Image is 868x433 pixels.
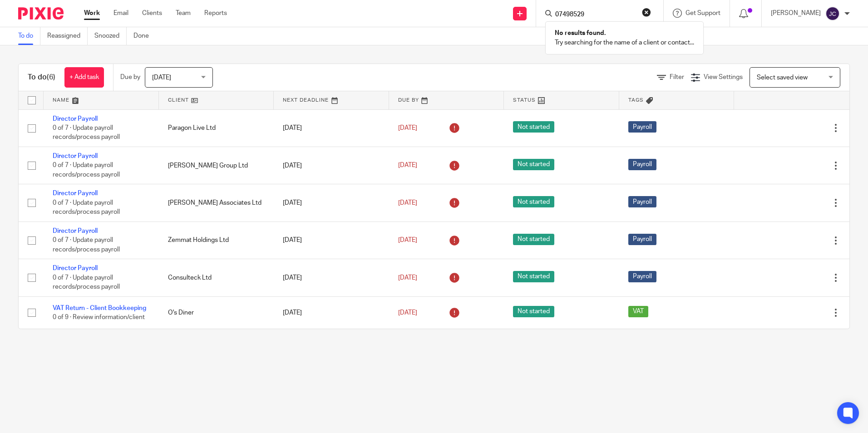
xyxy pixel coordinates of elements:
[704,74,743,80] span: View Settings
[628,159,656,170] span: Payroll
[47,74,55,81] span: (6)
[274,259,389,296] td: [DATE]
[28,73,55,82] h1: To do
[628,306,648,317] span: VAT
[159,221,274,259] td: Zemmat Holdings Ltd
[628,121,656,133] span: Payroll
[94,27,127,45] a: Snoozed
[159,147,274,184] td: [PERSON_NAME] Group Ltd
[176,9,191,18] a: Team
[113,9,128,18] a: Email
[53,200,120,216] span: 0 of 7 · Update payroll records/process payroll
[274,221,389,259] td: [DATE]
[18,7,64,20] img: Pixie
[628,196,656,207] span: Payroll
[53,265,98,271] a: Director Payroll
[53,228,98,234] a: Director Payroll
[18,27,40,45] a: To do
[53,237,120,253] span: 0 of 7 · Update payroll records/process payroll
[398,310,417,316] span: [DATE]
[142,9,162,18] a: Clients
[513,159,554,170] span: Not started
[159,109,274,147] td: Paragon Live Ltd
[84,9,100,18] a: Work
[513,121,554,133] span: Not started
[513,271,554,282] span: Not started
[274,296,389,329] td: [DATE]
[398,162,417,169] span: [DATE]
[159,259,274,296] td: Consulteck Ltd
[628,271,656,282] span: Payroll
[398,237,417,243] span: [DATE]
[274,184,389,221] td: [DATE]
[152,74,171,81] span: [DATE]
[398,200,417,206] span: [DATE]
[204,9,227,18] a: Reports
[825,6,840,21] img: svg%3E
[120,73,140,82] p: Due by
[53,162,120,178] span: 0 of 7 · Update payroll records/process payroll
[757,74,808,81] span: Select saved view
[554,11,636,19] input: Search
[53,190,98,197] a: Director Payroll
[53,116,98,122] a: Director Payroll
[53,125,120,141] span: 0 of 7 · Update payroll records/process payroll
[159,184,274,221] td: [PERSON_NAME] Associates Ltd
[513,234,554,245] span: Not started
[47,27,88,45] a: Reassigned
[628,234,656,245] span: Payroll
[670,74,684,80] span: Filter
[513,306,554,317] span: Not started
[274,109,389,147] td: [DATE]
[53,153,98,159] a: Director Payroll
[642,8,651,17] button: Clear
[159,296,274,329] td: O's Diner
[53,305,146,311] a: VAT Return - Client Bookkeeping
[513,196,554,207] span: Not started
[274,147,389,184] td: [DATE]
[64,67,104,88] a: + Add task
[53,275,120,290] span: 0 of 7 · Update payroll records/process payroll
[628,98,644,103] span: Tags
[133,27,156,45] a: Done
[771,9,821,18] p: [PERSON_NAME]
[686,10,720,16] span: Get Support
[398,275,417,281] span: [DATE]
[398,125,417,131] span: [DATE]
[53,314,145,320] span: 0 of 9 · Review information/client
